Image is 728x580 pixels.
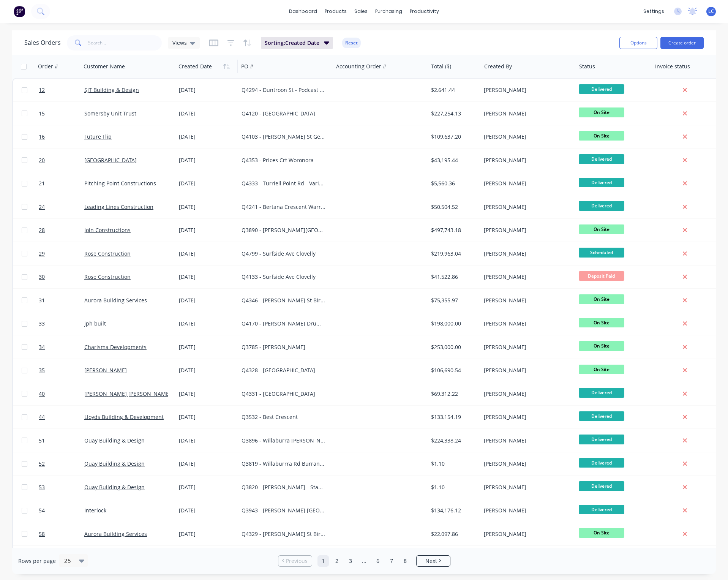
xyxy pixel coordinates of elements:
[84,507,106,514] a: Interlock
[242,297,326,304] div: Q4346 - [PERSON_NAME] St Birchgrove
[179,297,235,304] div: [DATE]
[84,86,139,93] a: SJT Building & Design
[84,156,137,164] a: [GEOGRAPHIC_DATA]
[708,8,714,15] span: LC
[39,110,45,117] span: 15
[431,484,475,491] div: $1.10
[84,343,147,351] a: Charisma Developments
[179,203,235,211] div: [DATE]
[579,528,624,537] span: On Site
[579,435,624,444] span: Delivered
[431,110,475,117] div: $227,254.13
[431,156,475,164] div: $43,195.44
[39,499,84,522] a: 54
[39,289,84,312] a: 31
[39,297,45,304] span: 31
[179,156,235,164] div: [DATE]
[179,413,235,421] div: [DATE]
[179,273,235,281] div: [DATE]
[358,555,370,567] a: Jump forward
[179,86,235,94] div: [DATE]
[484,320,568,327] div: [PERSON_NAME]
[484,133,568,141] div: [PERSON_NAME]
[179,133,235,141] div: [DATE]
[242,133,326,141] div: Q4103 - [PERSON_NAME] St Geroa
[265,39,319,47] span: Sorting: Created Date
[39,507,45,514] span: 54
[84,297,147,304] a: Aurora Building Services
[242,110,326,117] div: Q4120 - [GEOGRAPHIC_DATA]
[242,203,326,211] div: Q4241 - Bertana Crescent Warriewood
[484,156,568,164] div: [PERSON_NAME]
[386,555,397,567] a: Page 7
[242,86,326,94] div: Q4294 - Duntroon St - Podcast Window
[484,507,568,514] div: [PERSON_NAME]
[179,437,235,444] div: [DATE]
[579,107,624,117] span: On Site
[579,458,624,468] span: Delivered
[84,63,125,70] div: Customer Name
[484,460,568,468] div: [PERSON_NAME]
[317,555,329,567] a: Page 1 is your current page
[84,273,131,280] a: Rose Construction
[179,343,235,351] div: [DATE]
[336,63,386,70] div: Accounting Order #
[84,530,147,537] a: Aurora Building Services
[18,557,56,565] span: Rows per page
[39,172,84,195] a: 21
[425,557,437,565] span: Next
[39,523,84,545] a: 58
[242,367,326,374] div: Q4328 - [GEOGRAPHIC_DATA]
[24,39,61,46] h1: Sales Orders
[431,250,475,258] div: $219,963.04
[579,154,624,164] span: Delivered
[431,273,475,281] div: $41,522.86
[39,359,84,382] a: 35
[579,481,624,491] span: Delivered
[179,180,235,187] div: [DATE]
[579,505,624,514] span: Delivered
[286,557,308,565] span: Previous
[484,437,568,444] div: [PERSON_NAME]
[242,390,326,398] div: Q4331 - [GEOGRAPHIC_DATA]
[84,367,127,374] a: [PERSON_NAME]
[84,460,145,467] a: Quay Building & Design
[484,110,568,117] div: [PERSON_NAME]
[39,250,45,258] span: 29
[179,250,235,258] div: [DATE]
[179,484,235,491] div: [DATE]
[39,460,45,468] span: 52
[400,555,411,567] a: Page 8
[579,248,624,257] span: Scheduled
[84,110,136,117] a: Somersby Unit Trust
[242,413,326,421] div: Q3532 - Best Crescent
[431,437,475,444] div: $224,338.24
[431,413,475,421] div: $133,154.19
[179,226,235,234] div: [DATE]
[484,250,568,258] div: [PERSON_NAME]
[261,37,333,49] button: Sorting:Created Date
[431,390,475,398] div: $69,312.22
[484,273,568,281] div: [PERSON_NAME]
[242,343,326,351] div: Q3785 - [PERSON_NAME]
[242,226,326,234] div: Q3890 - [PERSON_NAME][GEOGRAPHIC_DATA]
[579,84,624,94] span: Delivered
[39,452,84,475] a: 52
[242,273,326,281] div: Q4133 - Surfside Ave Clovelly
[579,224,624,234] span: On Site
[331,555,343,567] a: Page 2
[39,367,45,374] span: 35
[431,86,475,94] div: $2,641.44
[579,63,595,70] div: Status
[406,6,443,17] div: productivity
[38,63,58,70] div: Order #
[172,39,187,47] span: Views
[39,156,45,164] span: 20
[84,320,106,327] a: jph built
[242,320,326,327] div: Q4170 - [PERSON_NAME] Drummoyne
[431,460,475,468] div: $1.10
[39,79,84,101] a: 12
[431,367,475,374] div: $106,690.54
[484,484,568,491] div: [PERSON_NAME]
[179,530,235,538] div: [DATE]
